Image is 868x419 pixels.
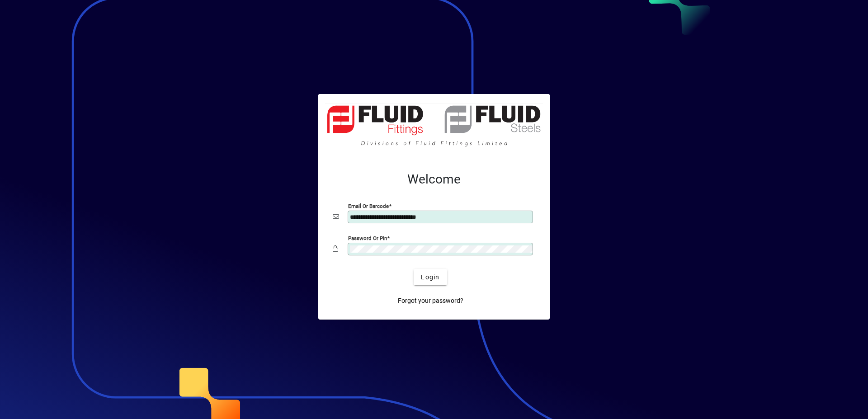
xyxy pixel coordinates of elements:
mat-label: Email or Barcode [348,203,389,209]
button: Login [414,269,447,285]
span: Login [421,273,439,282]
h2: Welcome [333,172,535,187]
mat-label: Password or Pin [348,235,387,241]
a: Forgot your password? [394,292,467,309]
span: Forgot your password? [398,296,463,306]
